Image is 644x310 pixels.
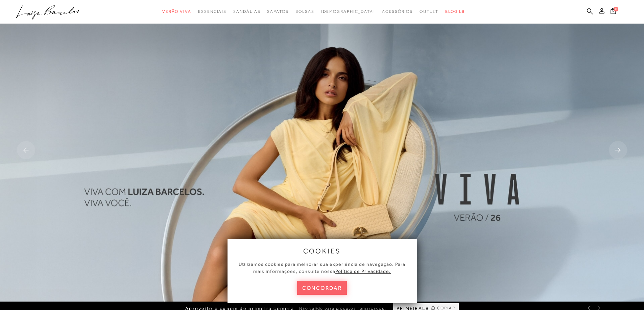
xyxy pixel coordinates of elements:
button: 0 [609,7,618,17]
a: Política de Privacidade. [335,269,391,274]
a: noSubCategoriesText [198,5,226,18]
a: noSubCategoriesText [420,5,438,18]
a: noSubCategoriesText [321,5,375,18]
span: Sapatos [267,9,288,14]
span: BLOG LB [445,9,465,14]
a: BLOG LB [445,5,465,18]
a: noSubCategoriesText [295,5,314,18]
span: Bolsas [295,9,314,14]
a: noSubCategoriesText [233,5,260,18]
span: Utilizamos cookies para melhorar sua experiência de navegação. Para mais informações, consulte nossa [239,261,405,274]
span: Essenciais [198,9,226,14]
span: [DEMOGRAPHIC_DATA] [321,9,375,14]
a: noSubCategoriesText [162,5,191,18]
button: concordar [297,281,347,295]
a: noSubCategoriesText [382,5,413,18]
span: Outlet [420,9,438,14]
a: noSubCategoriesText [267,5,288,18]
span: 0 [614,7,618,11]
span: Verão Viva [162,9,191,14]
span: Sandálias [233,9,260,14]
span: Acessórios [382,9,413,14]
span: cookies [303,247,341,255]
